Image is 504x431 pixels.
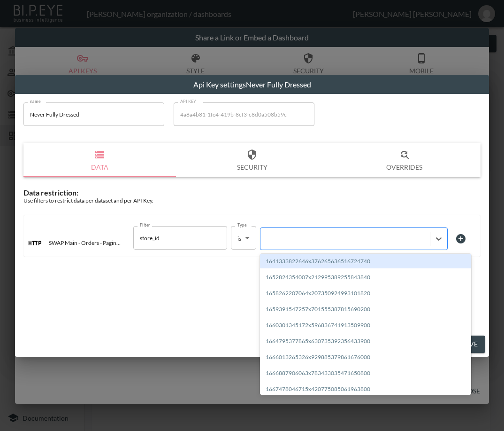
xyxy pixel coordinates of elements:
[260,270,471,284] div: 1652824354007x212995389255843840
[137,230,209,245] input: Filter
[260,318,471,334] span: 1660301345172x596836741913509900
[260,382,471,396] div: 1667478046715x420775085061963800
[140,222,150,228] label: Filter
[260,254,471,270] span: 1641333822646x376265636516724740
[328,143,481,177] button: Overrides
[260,302,471,318] span: 1659391547257x701555387815690200
[260,286,471,302] span: 1658262207064x207350924993101820
[23,143,176,177] button: Data
[237,235,241,242] span: is
[23,197,481,204] div: Use filters to restrict data per dataset and per API Key.
[49,239,122,246] p: SWAP Main - Orders - Pagination
[237,222,247,228] label: Type
[180,98,197,104] label: API KEY
[260,270,471,286] span: 1652824354007x212995389255843840
[28,236,41,250] img: http icon
[260,302,471,316] div: 1659391547257x701555387815690200
[260,366,471,380] div: 1666887906063x783433035471650800
[23,188,78,197] span: Data restriction:
[30,98,41,104] label: name
[260,350,471,366] span: 1666013265326x929885379861676000
[260,254,471,268] div: 1641333822646x376265636516724740
[260,286,471,300] div: 1658262207064x207350924993101820
[260,334,471,350] span: 1664795377865x630735392356433900
[15,75,489,94] h2: Api Key settings Never Fully Dressed
[260,350,471,364] div: 1666013265326x929885379861676000
[260,334,471,348] div: 1664795377865x630735392356433900
[260,318,471,332] div: 1660301345172x596836741913509900
[260,366,471,382] span: 1666887906063x783433035471650800
[176,143,328,177] button: Security
[260,382,471,398] span: 1667478046715x420775085061963800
